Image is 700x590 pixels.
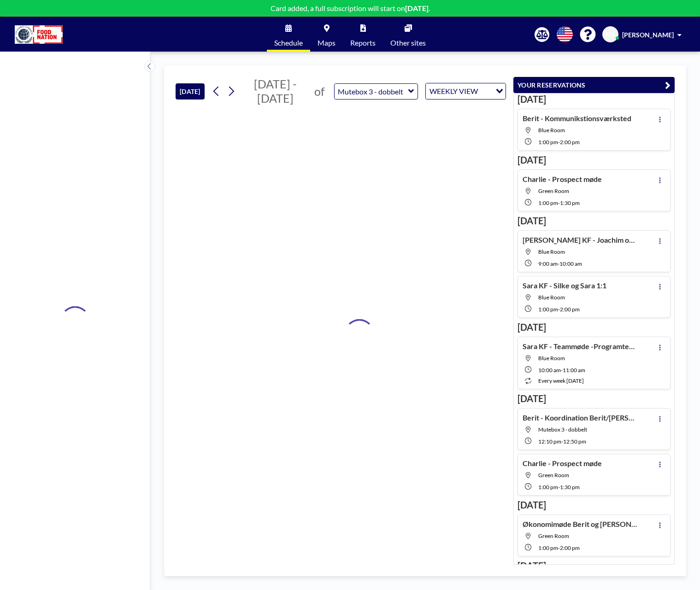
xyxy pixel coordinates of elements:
span: [PERSON_NAME] [622,31,674,39]
span: - [558,199,560,206]
span: Schedule [274,39,303,47]
b: [DATE] [405,4,429,12]
h4: Charlie - Prospect møde [523,175,602,184]
span: - [558,484,560,491]
span: Green Room [538,187,569,194]
h4: Berit - Kommunikstionsværksted [523,114,631,123]
button: YOUR RESERVATIONS [513,77,675,93]
h4: Berit - Koordination Berit/[PERSON_NAME] [523,413,638,422]
span: 1:00 PM [538,139,558,146]
a: Reports [343,17,383,52]
span: of [314,84,324,99]
button: [DATE] [176,83,205,99]
span: 1:00 PM [538,484,558,491]
input: Search for option [481,85,490,97]
span: WEEKLY VIEW [428,85,480,97]
span: [DATE] - [DATE] [254,77,297,105]
span: Other sites [390,39,426,47]
a: Maps [310,17,343,52]
h4: Sara KF - Teammøde -Programteam [523,342,638,351]
a: Other sites [383,17,433,52]
span: Green Room [538,532,569,539]
span: - [558,260,559,267]
h4: [PERSON_NAME] KF - Joachim og [PERSON_NAME] [523,235,638,245]
span: Blue Room [538,248,565,255]
span: - [558,139,560,146]
span: MS [606,30,615,39]
span: Green Room [538,472,569,479]
span: 9:00 AM [538,260,558,267]
span: 1:00 PM [538,306,558,313]
span: 1:00 PM [538,199,558,206]
input: Mutebox 3 - dobbelt [335,84,408,99]
h3: [DATE] [518,93,671,105]
span: - [558,306,560,313]
span: 2:00 PM [560,139,580,146]
span: Maps [318,39,335,47]
span: 2:00 PM [560,306,580,313]
span: - [561,438,563,445]
span: - [561,367,563,374]
span: 1:30 PM [560,484,580,491]
h3: [DATE] [518,560,671,572]
span: Blue Room [538,355,565,362]
span: Blue Room [538,127,565,134]
span: Reports [350,39,376,47]
span: 12:10 PM [538,438,561,445]
h3: [DATE] [518,215,671,227]
h3: [DATE] [518,393,671,404]
div: Search for option [426,83,506,99]
span: - [558,544,560,551]
span: 1:30 PM [560,199,580,206]
span: Blue Room [538,294,565,301]
span: 1:00 PM [538,544,558,551]
span: 10:00 AM [559,260,582,267]
span: 12:50 PM [563,438,586,445]
h4: Charlie - Prospect møde [523,459,602,468]
span: 2:00 PM [560,544,580,551]
h3: [DATE] [518,321,671,333]
span: 11:00 AM [563,367,585,374]
img: organization-logo [15,25,63,44]
h3: [DATE] [518,499,671,511]
h3: [DATE] [518,154,671,166]
a: Schedule [267,17,310,52]
span: every week [DATE] [538,377,584,384]
span: 10:00 AM [538,367,561,374]
h4: Økonomimøde Berit og [PERSON_NAME] [523,520,638,529]
h4: Sara KF - Silke og Sara 1:1 [523,281,606,290]
span: Mutebox 3 - dobbelt [538,426,587,433]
